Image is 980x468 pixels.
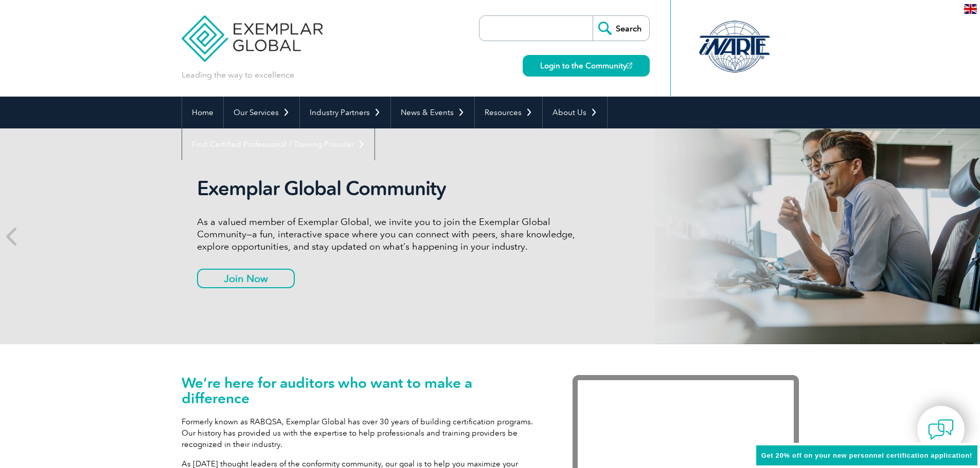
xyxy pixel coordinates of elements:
[391,97,474,128] a: News & Events
[197,177,583,200] h2: Exemplar Global Community
[761,452,972,459] span: Get 20% off on your new personnel certification application!
[182,128,375,160] a: Find Certified Professional / Training Provider
[197,269,295,288] a: Join Now
[224,97,299,128] a: Our Services
[182,69,294,81] p: Leading the way to excellence
[543,97,607,128] a: About Us
[964,4,977,14] img: en
[627,63,632,68] img: open_square.png
[197,216,583,253] p: As a valued member of Exemplar Global, we invite you to join the Exemplar Global Community—a fun,...
[593,16,649,41] input: Search
[928,417,954,442] img: contact-chat.png
[182,375,542,406] h1: We’re here for auditors who want to make a difference
[300,97,390,128] a: Industry Partners
[182,416,542,450] p: Formerly known as RABQSA, Exemplar Global has over 30 years of building certification programs. O...
[182,97,223,128] a: Home
[475,97,542,128] a: Resources
[523,55,650,77] a: Login to the Community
